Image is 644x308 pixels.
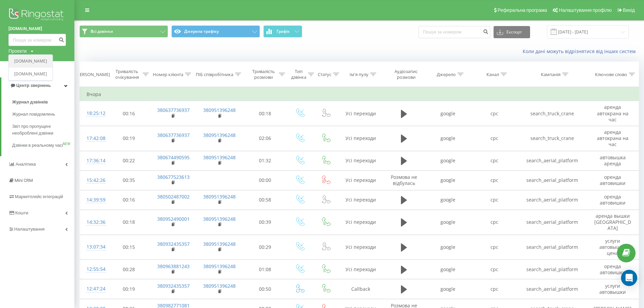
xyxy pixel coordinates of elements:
[15,194,63,199] span: Маркетплейс інтеграцій
[80,88,639,101] td: Вчора
[12,111,55,118] span: Журнал повідомлень
[425,190,471,210] td: google
[157,154,190,161] a: 380674490595
[425,151,471,170] td: google
[350,72,368,77] div: Ім'я пулу
[518,151,587,170] td: search_aerial_platform
[243,101,287,126] td: 00:18
[243,210,287,235] td: 00:39
[494,26,530,38] button: Експорт
[87,240,100,254] div: 13:07:34
[203,154,236,161] a: 380951396248
[87,216,100,229] div: 14:32:36
[87,154,100,167] div: 17:36:14
[518,260,587,279] td: search_aerial_platform
[243,190,287,210] td: 00:58
[623,7,635,13] span: Вихід
[243,235,287,260] td: 00:29
[587,279,639,299] td: услуги автовышки
[16,162,36,167] span: Аналiтика
[12,142,63,149] span: Дзвінки в реальному часі
[338,210,383,235] td: Усі переходи
[425,279,471,299] td: google
[107,151,150,170] td: 00:22
[12,120,74,139] a: Звіт про пропущені необроблені дзвінки
[107,190,150,210] td: 00:16
[249,69,277,80] div: Тривалість розмови
[518,190,587,210] td: search_aerial_platform
[157,241,190,247] a: 380932435357
[243,126,287,151] td: 02:06
[587,210,639,235] td: аренда вышки [GEOGRAPHIC_DATA]
[338,101,383,126] td: Усі переходи
[471,101,518,126] td: cpc
[107,260,150,279] td: 00:28
[587,190,639,210] td: оренда автовишки
[87,282,100,295] div: 12:47:24
[541,72,560,77] div: Кампанія
[389,69,423,80] div: Аудіозапис розмови
[471,151,518,170] td: cpc
[425,260,471,279] td: google
[471,190,518,210] td: cpc
[171,25,260,38] button: Джерела трафіку
[91,29,113,34] span: Всі дзвінки
[391,174,417,186] span: Розмова не відбулась
[277,29,290,34] span: Графік
[107,170,150,190] td: 00:35
[263,25,302,38] button: Графік
[1,77,74,94] a: Центр звернень
[157,132,190,138] a: 380637736937
[14,58,47,64] a: [DOMAIN_NAME]
[471,235,518,260] td: cpc
[203,263,236,269] a: 380951396248
[518,210,587,235] td: search_aerial_platform
[107,210,150,235] td: 00:18
[107,279,150,299] td: 00:19
[15,178,33,183] span: Mini CRM
[12,108,74,120] a: Журнал повідомлень
[425,235,471,260] td: google
[518,170,587,190] td: search_aerial_platform
[425,210,471,235] td: google
[587,170,639,190] td: оренда автовишки
[471,210,518,235] td: cpc
[518,235,587,260] td: search_aerial_platform
[498,7,547,13] span: Реферальна програма
[87,263,100,276] div: 12:55:54
[338,126,383,151] td: Усі переходи
[8,34,66,46] input: Пошук за номером
[291,69,306,80] div: Тип дзвінка
[243,260,287,279] td: 01:08
[8,48,27,54] div: Проекти
[518,101,587,126] td: search_truck_crane
[157,283,190,289] a: 380932435357
[157,174,190,180] a: 380677523613
[471,170,518,190] td: cpc
[157,216,190,222] a: 380952490001
[157,193,190,200] a: 380502487002
[518,126,587,151] td: search_truck_crane
[15,210,28,215] span: Кошти
[595,72,627,77] div: Ключове слово
[12,96,74,108] a: Журнал дзвінків
[338,151,383,170] td: Усі переходи
[587,151,639,170] td: автовышка аренда
[425,170,471,190] td: google
[559,7,612,13] span: Налаштування профілю
[12,139,74,151] a: Дзвінки в реальному часіNEW
[153,72,183,77] div: Номер клієнта
[587,260,639,279] td: оренда автовишки
[243,279,287,299] td: 00:50
[157,107,190,113] a: 380637736937
[107,101,150,126] td: 00:16
[8,25,66,32] a: [DOMAIN_NAME]
[425,126,471,151] td: google
[203,216,236,222] a: 380951396248
[87,193,100,207] div: 14:39:59
[338,190,383,210] td: Усі переходи
[203,193,236,200] a: 380951396248
[425,101,471,126] td: google
[587,235,639,260] td: услуги автовышки цена
[437,72,456,77] div: Джерело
